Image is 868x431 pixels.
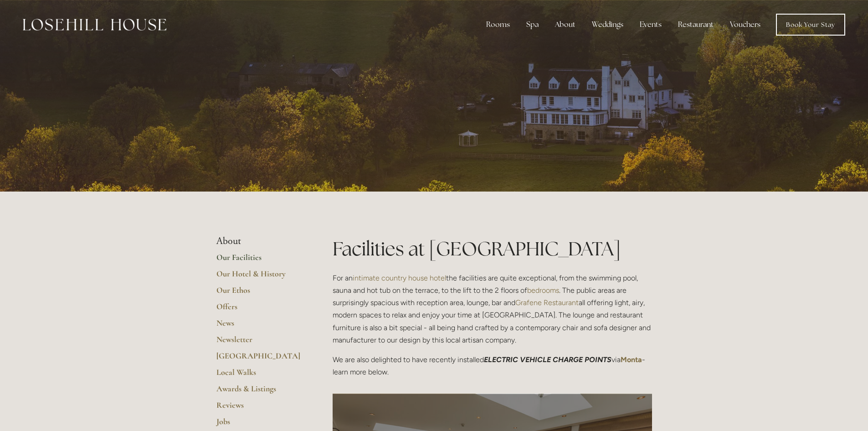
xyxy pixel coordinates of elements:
a: Our Ethos [216,285,303,301]
div: Weddings [585,16,631,34]
a: Newsletter [216,334,303,351]
a: Our Hotel & History [216,269,303,285]
p: We are also delighted to have recently installed via - learn more below. [333,353,652,378]
a: Monta [621,355,642,364]
em: ELECTRIC VEHICLE CHARGE POINTS [484,355,611,364]
a: Book Your Stay [776,14,845,36]
a: Vouchers [723,16,768,34]
div: Rooms [479,16,517,34]
div: Restaurant [671,16,721,34]
a: Reviews [216,400,303,416]
div: Spa [519,16,546,34]
img: Losehill House [23,19,166,31]
li: About [216,235,303,247]
a: News [216,318,303,334]
a: [GEOGRAPHIC_DATA] [216,351,303,367]
div: Events [632,16,669,34]
a: bedrooms [527,286,559,295]
h1: Facilities at [GEOGRAPHIC_DATA] [333,235,652,262]
a: Grafene Restaurant [515,298,579,307]
a: Awards & Listings [216,384,303,400]
div: About [548,16,583,34]
a: Our Facilities [216,252,303,269]
p: For an the facilities are quite exceptional, from the swimming pool, sauna and hot tub on the ter... [333,272,652,346]
a: Offers [216,301,303,318]
a: Local Walks [216,367,303,384]
a: intimate country house hotel [353,274,446,282]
